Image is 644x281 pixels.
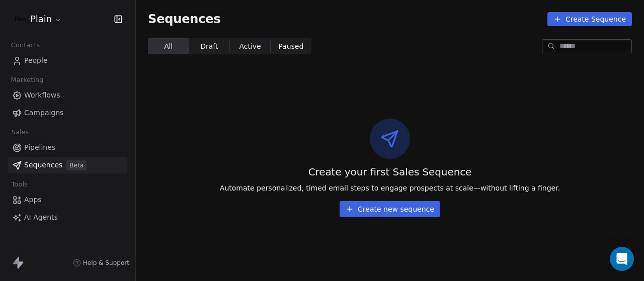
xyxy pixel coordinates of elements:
span: Sales [7,125,33,140]
span: Sequences [24,160,62,170]
a: Pipelines [8,139,127,156]
div: Open Intercom Messenger [610,247,634,271]
span: Workflows [24,90,60,101]
span: Active [239,41,261,52]
span: Sequences [148,12,221,26]
button: Create new sequence [340,201,440,217]
span: Campaigns [24,108,63,118]
span: Contacts [7,38,44,53]
img: Plain-Logo-Tile.png [14,13,26,25]
span: Beta [66,160,87,170]
span: Paused [278,41,303,52]
button: Create Sequence [547,12,632,26]
span: Pipelines [24,142,55,153]
span: Create your first Sales Sequence [308,165,472,179]
span: Draft [200,41,218,52]
a: Help & Support [73,259,129,267]
a: Apps [8,192,127,208]
span: Tools [7,177,32,192]
span: Plain [30,13,52,26]
a: AI Agents [8,209,127,226]
a: People [8,52,127,69]
span: Apps [24,195,42,205]
span: Automate personalized, timed email steps to engage prospects at scale—without lifting a finger. [220,183,560,193]
a: Campaigns [8,105,127,121]
span: AI Agents [24,212,58,223]
a: Workflows [8,87,127,104]
span: People [24,55,48,66]
span: Help & Support [83,259,129,267]
span: Marketing [7,72,48,87]
button: Plain [12,11,64,28]
a: SequencesBeta [8,157,127,173]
